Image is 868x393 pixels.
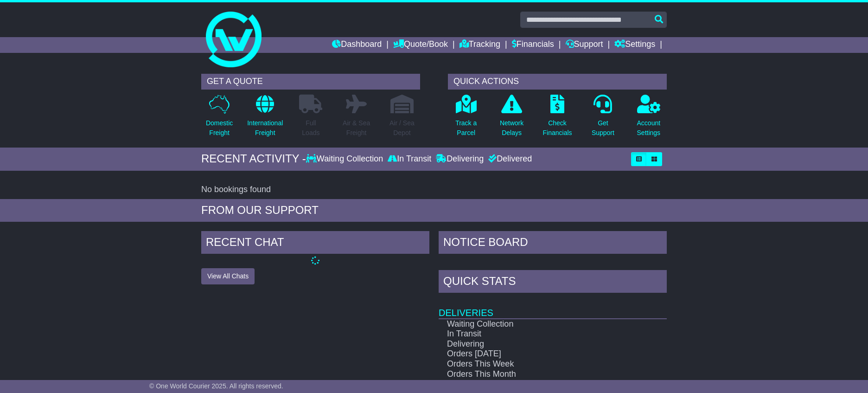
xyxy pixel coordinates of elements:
div: NOTICE BOARD [439,231,667,256]
p: Check Financials [543,118,572,138]
div: Delivering [434,154,486,164]
a: GetSupport [591,94,615,143]
p: Air / Sea Depot [389,118,415,138]
a: DomesticFreight [205,94,233,143]
div: Quick Stats [439,270,667,295]
a: Quote/Book [393,37,448,53]
td: Delivering [439,339,634,349]
div: RECENT CHAT [201,231,429,256]
td: Waiting Collection [439,319,634,329]
p: International Freight [247,118,283,138]
a: Settings [614,37,655,53]
div: RECENT ACTIVITY - [201,152,306,166]
div: FROM OUR SUPPORT [201,204,667,217]
div: GET A QUOTE [201,74,420,90]
a: Dashboard [332,37,382,53]
div: Delivered [486,154,532,164]
a: CheckFinancials [542,94,573,143]
td: Orders [DATE] [439,349,634,359]
td: Orders This Month [439,369,634,380]
a: Tracking [460,37,500,53]
a: Financials [512,37,554,53]
span: © One World Courier 2025. All rights reserved. [149,382,283,390]
div: In Transit [385,154,434,164]
p: Air & Sea Freight [343,118,370,138]
p: Track a Parcel [455,118,477,138]
p: Full Loads [299,118,322,138]
p: Domestic Freight [206,118,233,138]
p: Account Settings [637,118,661,138]
button: View All Chats [201,268,255,284]
a: AccountSettings [637,94,661,143]
a: InternationalFreight [247,94,283,143]
td: Orders This Week [439,359,634,369]
div: QUICK ACTIONS [448,74,667,90]
td: In Transit [439,329,634,339]
a: NetworkDelays [499,94,524,143]
p: Get Support [592,118,614,138]
td: Orders This Year [439,379,634,389]
p: Network Delays [500,118,523,138]
a: Support [566,37,603,53]
div: No bookings found [201,185,667,195]
a: Track aParcel [455,94,477,143]
td: Deliveries [439,295,667,319]
div: Waiting Collection [306,154,385,164]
